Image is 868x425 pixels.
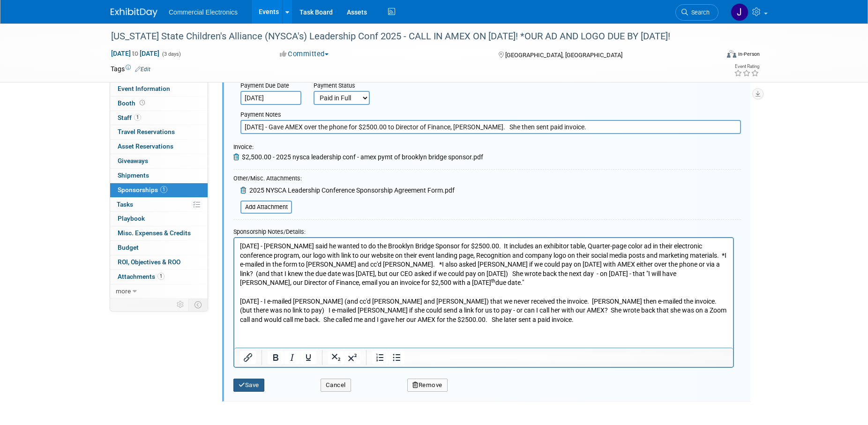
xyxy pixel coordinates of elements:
div: Invoice: [233,143,483,152]
div: Payment Due Date [240,82,299,91]
td: Personalize Event Tab Strip [172,298,189,311]
a: Shipments [110,169,208,183]
button: Numbered list [372,351,388,364]
div: Event Rating [734,64,759,69]
span: Event Information [118,85,170,92]
span: Staff [118,114,141,121]
span: Budget [118,244,139,251]
button: Bold [268,351,284,364]
a: Sponsorships1 [110,183,208,197]
button: Underline [300,351,316,364]
button: Italic [284,351,300,364]
span: Playbook [118,215,145,222]
div: Event Format [663,49,760,63]
span: Booth [118,99,147,107]
span: ROI, Objectives & ROO [118,258,180,266]
img: ExhibitDay [111,8,157,17]
a: ROI, Objectives & ROO [110,255,208,269]
div: [US_STATE] State Children's Alliance (NYSCA's) Leadership Conf 2025 - CALL IN AMEX ON [DATE]! *OU... [108,28,704,45]
div: Payment Status [314,82,376,91]
a: Staff1 [110,111,208,125]
button: Committed [277,49,332,59]
span: 1 [160,186,167,193]
span: 2025 NYSCA Leadership Conference Sponsorship Agreement Form.pdf [249,186,455,194]
a: Budget [110,241,208,255]
span: Sponsorships [118,186,167,194]
span: Travel Reservations [118,128,175,135]
td: Tags [111,64,150,74]
a: Search [675,4,718,21]
span: Misc. Expenses & Credits [118,229,191,237]
span: 1 [157,273,165,280]
a: more [110,284,208,298]
span: $2,500.00 - 2025 nysca leadership conf - amex pymt of brooklyn bridge sponsor.pdf [242,153,483,161]
a: Misc. Expenses & Credits [110,226,208,240]
img: Jennifer Roosa [731,3,748,21]
span: Asset Reservations [118,142,173,150]
a: Giveaways [110,154,208,168]
button: Insert/edit link [240,351,256,364]
span: to [131,50,140,57]
span: Shipments [118,171,149,179]
a: Edit [135,66,150,73]
div: Other/Misc. Attachments: [233,174,455,185]
div: Sponsorship Notes/Details: [233,224,734,237]
span: [DATE] [DATE] [111,49,160,58]
button: Bullet list [389,351,404,364]
span: 1 [134,114,141,121]
span: Tasks [117,201,133,208]
span: Attachments [118,273,165,280]
a: Event Information [110,82,208,96]
span: Booth not reserved yet [138,99,147,106]
a: Attachments1 [110,270,208,284]
a: Travel Reservations [110,125,208,139]
button: Save [233,379,264,392]
button: Cancel [321,379,351,392]
span: Giveaways [118,157,148,164]
img: Format-Inperson.png [727,50,736,58]
span: more [116,287,131,295]
iframe: Rich Text Area. Press ALT-0 for help. [234,238,733,348]
button: Subscript [328,351,344,364]
span: Search [688,9,710,16]
a: Booth [110,97,208,111]
a: Playbook [110,212,208,226]
button: Remove [407,379,448,392]
div: In-Person [738,51,760,58]
a: Asset Reservations [110,140,208,154]
span: [GEOGRAPHIC_DATA], [GEOGRAPHIC_DATA] [505,52,622,59]
a: Tasks [110,198,208,212]
span: Commercial Electronics [169,8,238,16]
div: Payment Notes [240,111,741,120]
a: Remove Attachment [233,153,242,161]
span: (3 days) [161,51,181,57]
button: Superscript [344,351,360,364]
td: Toggle Event Tabs [189,298,208,311]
